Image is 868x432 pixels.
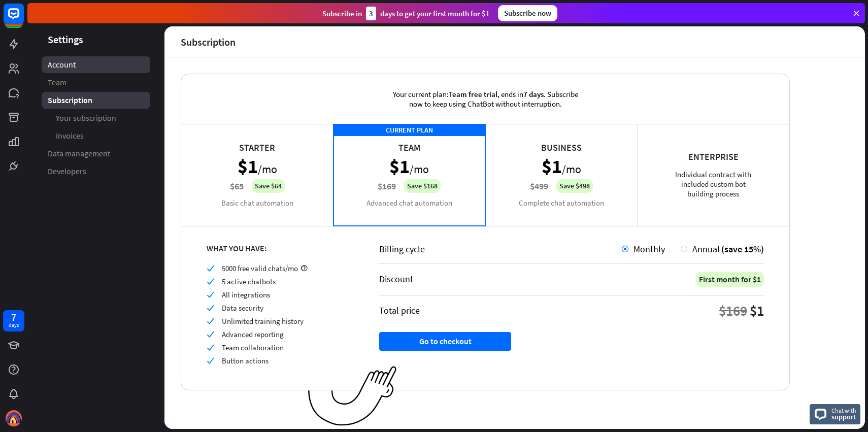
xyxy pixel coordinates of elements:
[207,317,214,325] i: check
[750,302,764,320] div: $1
[222,316,304,326] span: Unlimited training history
[719,302,747,320] div: $169
[222,356,269,365] span: Button actions
[207,304,214,312] i: check
[42,163,150,180] a: Developers
[56,130,84,141] span: Invoices
[48,95,92,106] span: Subscription
[721,243,764,255] span: (save 15%)
[222,277,276,286] span: 5 active chatbots
[42,56,150,73] a: Account
[222,290,270,300] span: All integrations
[322,7,490,20] div: Subscribe in days to get your first month for $1
[42,110,150,126] a: Your subscription
[3,310,24,331] a: 7 days
[379,305,420,316] div: Total price
[379,273,413,285] div: Discount
[222,303,263,313] span: Data security
[9,322,19,329] div: days
[181,36,236,48] div: Subscription
[692,243,720,255] span: Annual
[207,344,214,351] i: check
[48,59,76,70] span: Account
[222,343,284,352] span: Team collaboration
[523,89,544,99] span: 7 days
[222,329,284,339] span: Advanced reporting
[449,89,497,99] span: Team free trial
[207,357,214,364] i: check
[27,32,164,46] header: Settings
[498,5,557,21] div: Subscribe now
[207,243,354,253] div: WHAT YOU HAVE:
[222,263,298,273] span: 5000 free valid chats/mo
[308,366,397,426] img: ec979a0a656117aaf919.png
[42,145,150,162] a: Data management
[831,406,856,415] span: Chat with
[11,313,16,322] div: 7
[379,332,511,351] button: Go to checkout
[207,330,214,338] i: check
[42,74,150,91] a: Team
[376,74,594,124] div: Your current plan: , ends in . Subscribe now to keep using ChatBot without interruption.
[207,291,214,298] i: check
[42,127,150,144] a: Invoices
[48,148,110,159] span: Data management
[831,412,856,421] span: support
[366,7,376,20] div: 3
[8,4,39,35] button: Open LiveChat chat widget
[48,166,86,177] span: Developers
[696,272,764,287] div: First month for $1
[48,77,66,88] span: Team
[207,278,214,285] i: check
[633,243,665,255] span: Monthly
[56,113,116,123] span: Your subscription
[379,243,622,255] div: Billing cycle
[207,264,214,272] i: check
